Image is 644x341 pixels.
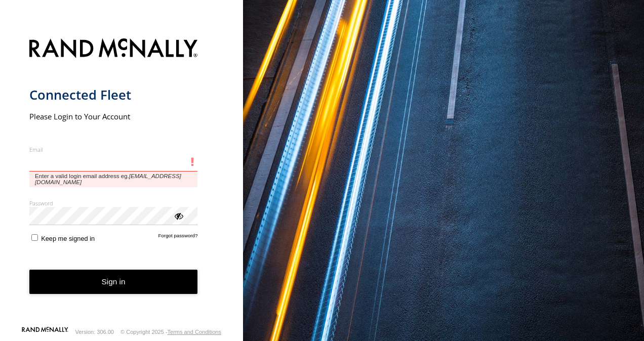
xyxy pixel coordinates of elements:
[29,87,198,103] h1: Connected Fleet
[29,32,214,326] form: main
[29,172,198,187] span: Enter a valid login email address eg.
[29,36,198,62] img: Rand McNally
[158,233,198,242] a: Forgot password?
[120,329,221,335] div: © Copyright 2025 -
[29,199,198,207] label: Password
[75,329,114,335] div: Version: 306.00
[173,210,183,221] div: ViewPassword
[29,146,198,153] label: Email
[22,327,68,337] a: Visit our Website
[29,111,198,121] h2: Please Login to Your Account
[41,235,95,242] span: Keep me signed in
[168,329,221,335] a: Terms and Conditions
[35,173,181,185] em: [EMAIL_ADDRESS][DOMAIN_NAME]
[31,234,38,241] input: Keep me signed in
[29,270,198,294] button: Sign in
